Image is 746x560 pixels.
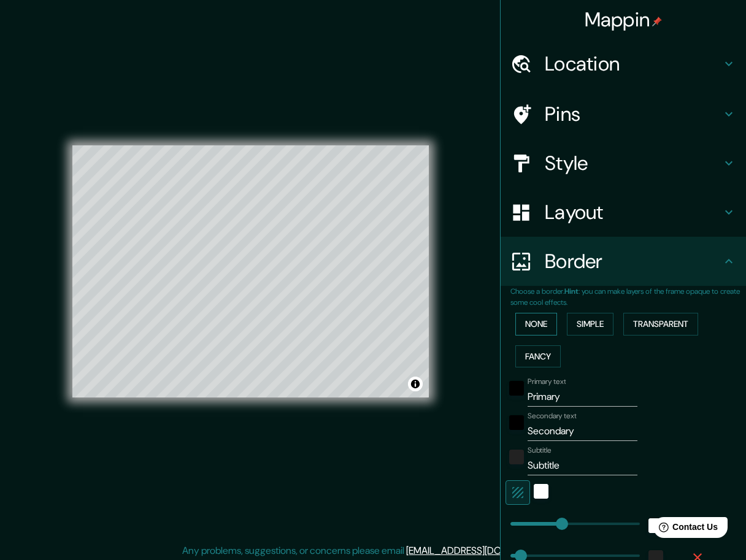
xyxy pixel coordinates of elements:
[528,377,566,387] label: Primary text
[501,39,746,88] div: Location
[545,249,721,274] h4: Border
[501,188,746,237] div: Layout
[545,151,721,175] h4: Style
[515,313,557,336] button: None
[652,17,662,26] img: pin-icon.png
[545,52,721,76] h4: Location
[501,237,746,286] div: Border
[637,512,733,547] iframe: Help widget launcher
[509,450,524,464] button: color-222222
[408,377,423,391] button: Toggle attribution
[182,543,559,558] p: Any problems, suggestions, or concerns please email .
[545,200,721,224] h4: Layout
[585,7,663,32] h4: Mappin
[515,345,561,368] button: Fancy
[564,286,579,296] b: Hint
[406,544,558,557] a: [EMAIL_ADDRESS][DOMAIN_NAME]
[528,411,577,421] label: Secondary text
[510,286,746,308] p: Choose a border. : you can make layers of the frame opaque to create some cool effects.
[509,381,524,396] button: black
[623,313,698,336] button: Transparent
[509,415,524,430] button: black
[545,102,721,126] h4: Pins
[534,484,548,499] button: white
[501,90,746,139] div: Pins
[501,139,746,188] div: Style
[528,445,552,456] label: Subtitle
[567,313,613,336] button: Simple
